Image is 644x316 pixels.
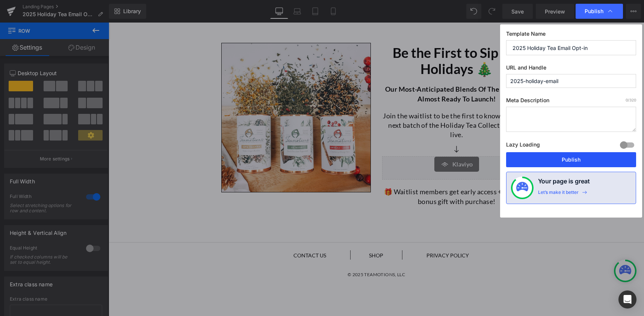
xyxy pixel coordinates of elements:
[626,98,628,102] span: 0
[538,177,590,189] h4: Your page is great
[185,230,218,236] a: Contact us
[506,64,636,74] label: URL and Handle
[618,290,636,308] div: Open Intercom Messenger
[260,230,275,236] a: Shop
[506,140,540,152] label: Lazy Loading
[274,22,423,54] h1: Be the First to Sip the Holidays 🎄
[506,97,636,107] label: Meta Description
[344,137,364,146] span: Klaviyo
[274,54,423,81] div: To enrich screen reader interactions, please activate Accessibility in Grammarly extension settings
[506,30,636,40] label: Template Name
[274,157,423,183] div: To enrich screen reader interactions, please activate Accessibility in Grammarly extension settings
[506,152,636,167] button: Publish
[274,89,423,117] p: Join the waitlist to be the first to know when the next batch of the Holiday Tea Collection goes ...
[274,81,423,117] div: To enrich screen reader interactions, please activate Accessibility in Grammarly extension settings
[274,22,423,54] div: To enrich screen reader interactions, please activate Accessibility in Grammarly extension settings
[274,62,423,81] p: Our most-anticipated blends of the year are almost ready to launch!
[585,8,603,15] span: Publish
[516,182,528,194] img: onboarding-status.svg
[626,98,636,102] span: /320
[318,230,360,236] a: Privacy Policy
[274,165,423,183] p: 🎁 Waitlist members get early access + a special bonus gift with purchase!
[139,248,396,256] p: © 2025 Teamotions, LLC
[538,189,579,199] div: Let’s make it better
